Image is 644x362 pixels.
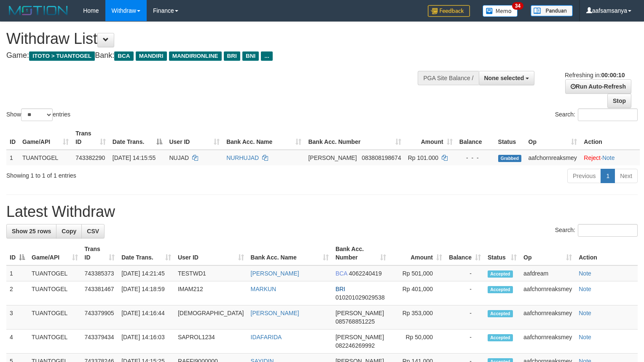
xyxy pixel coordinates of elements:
span: NUJAD [169,154,189,161]
td: 3 [6,305,28,330]
a: [PERSON_NAME] [251,270,299,277]
label: Show entries [6,108,70,121]
th: Bank Acc. Number: activate to sort column ascending [305,126,404,150]
img: Button%20Memo.svg [483,5,518,17]
td: aafchornreaksmey [520,281,575,305]
span: [PERSON_NAME] [308,154,357,161]
a: Copy [56,224,82,238]
td: - [445,330,484,354]
span: ... [261,51,272,61]
td: TUANTOGEL [28,281,81,305]
td: IMAM212 [174,281,247,305]
th: Game/API: activate to sort column ascending [28,241,81,265]
a: Note [579,334,591,340]
td: aafchornreaksmey [520,305,575,330]
td: TESTWD1 [174,265,247,281]
h4: Game: Bank: [6,51,421,60]
button: None selected [479,71,535,85]
a: Next [614,169,638,183]
th: Op: activate to sort column ascending [520,241,575,265]
td: aafdream [520,265,575,281]
th: Trans ID: activate to sort column ascending [81,241,118,265]
select: Showentries [21,108,53,121]
td: TUANTOGEL [28,265,81,281]
td: [DATE] 14:18:59 [118,281,174,305]
h1: Withdraw List [6,30,421,47]
th: Amount: activate to sort column ascending [389,241,445,265]
td: 2 [6,281,28,305]
a: Stop [607,94,631,108]
div: - - - [459,154,491,162]
span: 743382290 [75,154,105,161]
img: Feedback.jpg [428,5,470,17]
td: aafchornreaksmey [525,150,581,165]
label: Search: [555,108,638,121]
th: User ID: activate to sort column ascending [174,241,247,265]
td: 743381467 [81,281,118,305]
div: PGA Site Balance / [418,71,478,85]
span: Copy 083808198674 to clipboard [362,154,401,161]
span: CSV [87,228,99,235]
span: Rp 101.000 [408,154,438,161]
span: Show 25 rows [12,228,51,235]
input: Search: [578,224,638,237]
th: Game/API: activate to sort column ascending [19,126,72,150]
th: ID: activate to sort column descending [6,241,28,265]
img: panduan.png [531,5,573,16]
span: Copy 082246269992 to clipboard [335,342,375,349]
span: Copy 085768851225 to clipboard [335,318,375,325]
a: [PERSON_NAME] [251,310,299,316]
span: BCA [335,270,347,277]
th: Balance [456,126,495,150]
td: - [445,281,484,305]
td: 743385373 [81,265,118,281]
span: Grabbed [498,155,522,162]
span: Copy 4062240419 to clipboard [349,270,382,277]
label: Search: [555,224,638,237]
td: TUANTOGEL [19,150,72,165]
th: Trans ID: activate to sort column ascending [72,126,109,150]
span: Accepted [488,270,513,278]
td: TUANTOGEL [28,330,81,354]
a: CSV [81,224,105,238]
td: Rp 353,000 [389,305,445,330]
th: User ID: activate to sort column ascending [166,126,223,150]
td: Rp 50,000 [389,330,445,354]
td: SAPROL1234 [174,330,247,354]
th: Op: activate to sort column ascending [525,126,581,150]
td: 1 [6,265,28,281]
span: Copy [62,228,76,235]
td: [DATE] 14:16:03 [118,330,174,354]
th: Status: activate to sort column ascending [484,241,520,265]
th: Action [580,126,640,150]
td: aafchornreaksmey [520,330,575,354]
a: Note [579,286,591,292]
span: 34 [512,2,523,10]
span: None selected [484,75,524,81]
span: [PERSON_NAME] [335,334,384,340]
a: Note [602,154,615,161]
span: BNI [242,51,259,61]
td: [DEMOGRAPHIC_DATA] [174,305,247,330]
a: MARKUN [251,286,276,292]
div: Showing 1 to 1 of 1 entries [6,168,262,180]
strong: 00:00:10 [601,72,625,78]
input: Search: [578,108,638,121]
th: Amount: activate to sort column ascending [405,126,456,150]
td: 743379434 [81,330,118,354]
td: 4 [6,330,28,354]
th: Status [495,126,525,150]
span: ITOTO > TUANTOGEL [29,51,95,61]
th: Balance: activate to sort column ascending [445,241,484,265]
a: 1 [601,169,615,183]
a: Run Auto-Refresh [565,79,631,94]
td: - [445,265,484,281]
span: Copy 010201029029538 to clipboard [335,294,385,301]
a: Previous [567,169,601,183]
span: Refreshing in: [565,72,625,78]
td: · [580,150,640,165]
td: [DATE] 14:16:44 [118,305,174,330]
span: Accepted [488,286,513,293]
th: Bank Acc. Name: activate to sort column ascending [247,241,332,265]
th: ID [6,126,19,150]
